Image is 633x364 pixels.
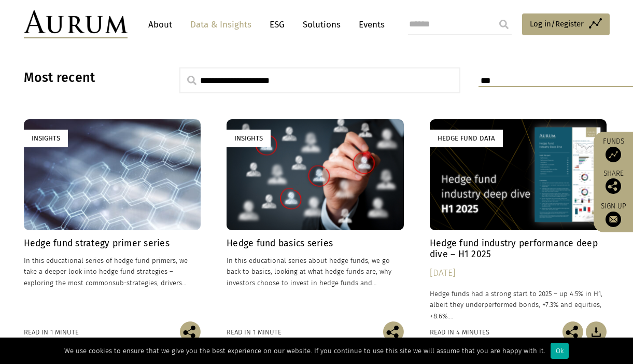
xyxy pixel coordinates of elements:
span: sub-strategies [112,279,157,287]
a: ESG [264,15,290,34]
p: In this educational series about hedge funds, we go back to basics, looking at what hedge funds a... [227,255,404,288]
img: search.svg [187,76,196,85]
div: Hedge Fund Data [430,130,503,147]
img: Sign up to our newsletter [606,212,621,227]
a: Insights Hedge fund strategy primer series In this educational series of hedge fund primers, we t... [24,119,201,321]
div: Read in 4 minutes [430,327,489,338]
img: Aurum [24,10,128,38]
div: [DATE] [430,266,607,281]
h3: Most recent [24,70,153,86]
div: Insights [24,130,68,147]
a: Sign up [599,202,628,227]
a: Data & Insights [185,15,257,34]
img: Share this post [606,178,621,194]
div: Ok [551,343,569,359]
div: Share [599,170,628,194]
div: Read in 1 minute [24,327,79,338]
img: Share this post [383,321,404,342]
div: Read in 1 minute [227,327,282,338]
img: Access Funds [606,147,621,162]
a: Funds [599,137,628,162]
img: Download Article [586,321,607,342]
a: Hedge Fund Data Hedge fund industry performance deep dive – H1 2025 [DATE] Hedge funds had a stro... [430,119,607,321]
span: Log in/Register [530,18,584,30]
div: Insights [227,130,271,147]
h4: Hedge fund strategy primer series [24,238,201,249]
a: Events [354,15,385,34]
a: About [143,15,177,34]
a: Log in/Register [522,13,610,35]
img: Share this post [180,321,201,342]
input: Submit [494,14,514,35]
a: Insights Hedge fund basics series In this educational series about hedge funds, we go back to bas... [227,119,404,321]
h4: Hedge fund basics series [227,238,404,249]
p: In this educational series of hedge fund primers, we take a deeper look into hedge fund strategie... [24,255,201,288]
p: Hedge funds had a strong start to 2025 – up 4.5% in H1, albeit they underperformed bonds, +7.3% a... [430,288,607,321]
a: Solutions [298,15,346,34]
h4: Hedge fund industry performance deep dive – H1 2025 [430,238,607,260]
img: Share this post [562,321,583,342]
